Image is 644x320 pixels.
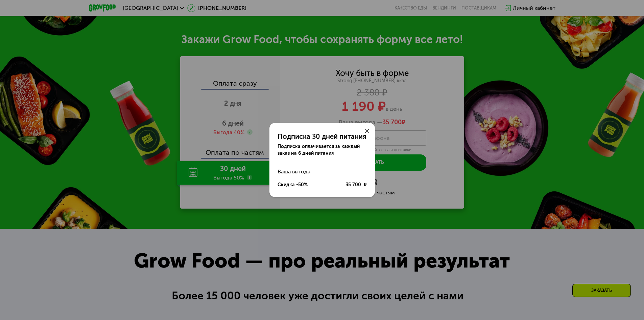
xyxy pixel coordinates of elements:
span: ₽ [364,182,367,188]
div: Подписка 30 дней питания [278,132,367,141]
div: Подписка оплачивается за каждый заказ на 6 дней питания [278,143,367,157]
div: Скидка -50% [278,182,308,188]
div: Ваша выгода [278,165,367,178]
div: 35 700 [345,182,367,188]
